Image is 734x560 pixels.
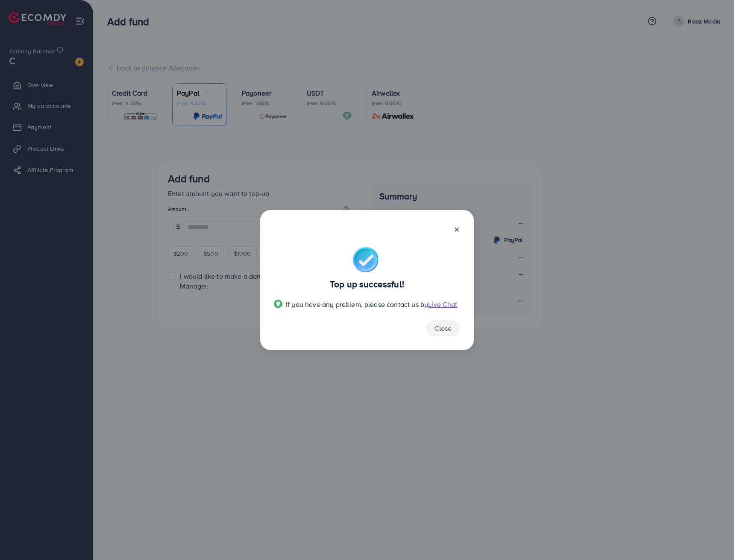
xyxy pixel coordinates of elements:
button: Close [426,320,460,336]
iframe: Chat [698,522,728,554]
img: icon-success.1b13a254.png [352,247,378,272]
h4: Top up successful! [330,279,404,290]
span: Live Chat [428,300,457,309]
span: If you have any problem, please contact us by [286,300,428,309]
img: Popup guide [274,300,282,308]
